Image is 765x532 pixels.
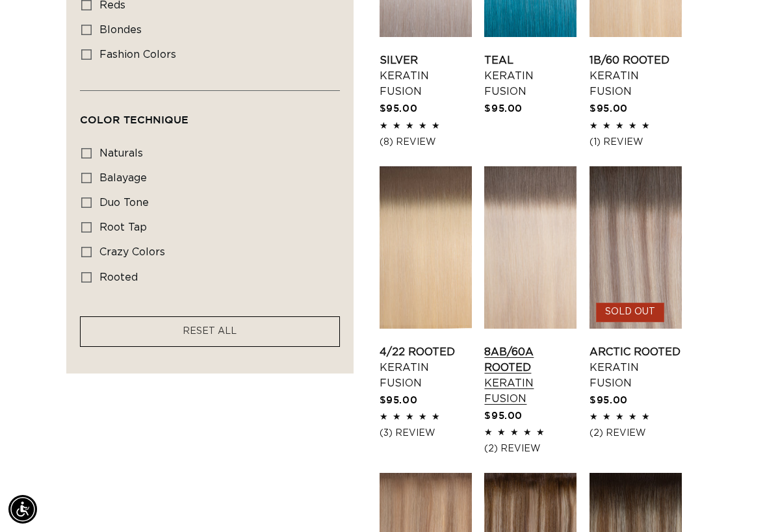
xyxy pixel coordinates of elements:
span: blondes [99,25,142,35]
span: Color Technique [80,114,188,125]
iframe: Chat Widget [700,470,765,532]
summary: Color Technique (0 selected) [80,91,340,138]
span: duo tone [99,197,149,208]
span: crazy colors [99,247,165,257]
span: naturals [99,148,143,158]
div: Accessibility Menu [8,495,37,524]
a: Silver Keratin Fusion [380,53,472,99]
a: 4/22 Rooted Keratin Fusion [380,344,472,391]
span: root tap [99,222,147,233]
span: fashion colors [99,49,176,60]
a: 8AB/60A Rooted Keratin Fusion [484,344,577,407]
span: RESET ALL [183,327,237,336]
a: Teal Keratin Fusion [484,53,577,99]
a: 1B/60 Rooted Keratin Fusion [590,53,682,99]
a: RESET ALL [183,323,237,340]
a: Arctic Rooted Keratin Fusion [590,344,682,391]
span: rooted [99,272,138,283]
span: balayage [99,173,147,183]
